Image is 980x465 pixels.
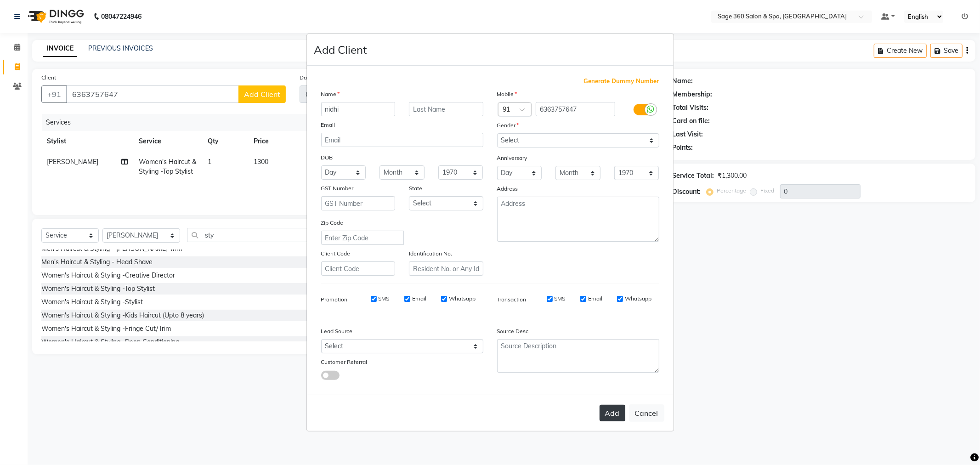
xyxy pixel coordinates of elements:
[625,295,651,303] label: Whatsapp
[412,295,426,303] label: Email
[497,121,519,130] label: Gender
[497,295,527,304] label: Transaction
[409,250,452,258] label: Identification No.
[600,405,625,421] button: Add
[497,154,527,162] label: Anniversary
[321,121,335,129] label: Email
[314,41,367,58] h4: Add Client
[321,295,348,304] label: Promotion
[321,261,396,276] input: Client Code
[588,295,602,303] label: Email
[321,358,368,366] label: Customer Referral
[497,327,529,335] label: Source Desc
[321,133,483,147] input: Email
[584,77,659,86] span: Generate Dummy Number
[536,102,615,116] input: Mobile
[321,184,354,193] label: GST Number
[629,404,664,422] button: Cancel
[497,90,517,98] label: Mobile
[409,184,422,193] label: State
[321,153,333,162] label: DOB
[449,295,476,303] label: Whatsapp
[379,295,390,303] label: SMS
[321,250,351,258] label: Client Code
[321,231,404,245] input: Enter Zip Code
[321,327,353,335] label: Lead Source
[321,219,344,227] label: Zip Code
[321,196,396,210] input: GST Number
[409,102,483,116] input: Last Name
[497,185,518,193] label: Address
[555,295,566,303] label: SMS
[321,90,340,98] label: Name
[321,102,396,116] input: First Name
[409,261,483,276] input: Resident No. or Any Id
